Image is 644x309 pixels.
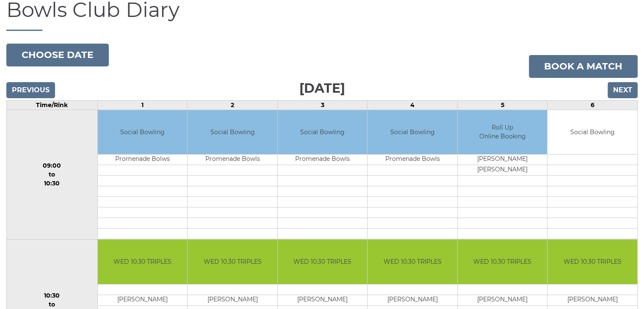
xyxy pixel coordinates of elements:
td: WED 10.30 TRIPLES [547,240,637,284]
td: 6 [547,100,638,110]
td: [PERSON_NAME] [458,295,547,305]
td: Promenade Bowls [188,154,277,165]
td: Roll Up Online Booking [458,110,547,154]
td: [PERSON_NAME] [278,295,368,305]
td: WED 10.30 TRIPLES [278,240,368,284]
td: Time/Rink [7,100,98,110]
td: 5 [457,100,547,110]
td: 09:00 to 10:30 [7,110,98,240]
td: Social Bowling [278,110,368,154]
td: WED 10.30 TRIPLES [188,240,277,284]
a: Book a match [529,55,638,78]
td: WED 10.30 TRIPLES [368,240,457,284]
td: [PERSON_NAME] [368,295,457,305]
button: Choose date [6,44,109,66]
td: [PERSON_NAME] [458,165,547,176]
input: Previous [6,82,55,98]
td: Social Bowling [547,110,637,154]
td: 3 [277,100,368,110]
td: Social Bowling [98,110,188,154]
td: WED 10.30 TRIPLES [98,240,188,284]
td: [PERSON_NAME] [458,154,547,165]
td: [PERSON_NAME] [547,295,637,305]
td: [PERSON_NAME] [188,295,277,305]
td: [PERSON_NAME] [98,295,188,305]
td: 4 [368,100,458,110]
td: WED 10.30 TRIPLES [458,240,547,284]
td: Social Bowling [368,110,457,154]
input: Next [608,82,638,98]
td: Promenade Bowls [368,154,457,165]
td: 1 [97,100,188,110]
td: Social Bowling [188,110,277,154]
td: Promenade Bowls [278,154,368,165]
td: Promenade Bolws [98,154,188,165]
td: 2 [188,100,278,110]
